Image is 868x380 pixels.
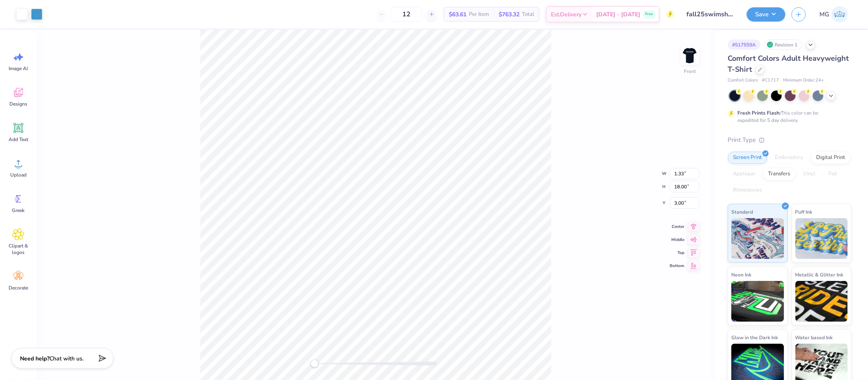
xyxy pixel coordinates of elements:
[670,250,685,256] span: Top
[646,11,653,17] span: Free
[738,109,838,124] div: This color can be expedited for 5 day delivery.
[765,40,802,50] div: Revision 1
[728,77,758,84] span: Comfort Colors
[728,152,768,164] div: Screen Print
[770,152,809,164] div: Embroidery
[732,333,778,342] span: Glow in the Dark Ink
[796,270,844,279] span: Metallic & Glitter Ink
[469,10,489,19] span: Per Item
[684,68,696,75] div: Front
[9,101,27,107] span: Designs
[762,77,779,84] span: # C1717
[728,53,849,74] span: Comfort Colors Adult Heavyweight T-Shirt
[738,110,781,116] strong: Fresh Prints Flash:
[49,355,84,362] span: Chat with us.
[796,208,813,216] span: Puff Ink
[796,218,848,259] img: Puff Ink
[522,10,534,19] span: Total
[796,333,833,342] span: Water based Ink
[747,7,786,22] button: Save
[728,135,852,145] div: Print Type
[449,10,466,19] span: $63.61
[670,263,685,269] span: Bottom
[832,6,848,22] img: Mary Grace
[9,136,28,143] span: Add Text
[732,270,752,279] span: Neon Ink
[20,355,49,362] strong: Need help?
[551,10,582,19] span: Est. Delivery
[798,168,821,180] div: Vinyl
[5,243,32,256] span: Clipart & logos
[824,168,843,180] div: Foil
[670,223,685,230] span: Center
[682,47,698,64] img: Front
[728,40,761,50] div: # 517559A
[10,172,27,178] span: Upload
[732,218,784,259] img: Standard
[499,10,519,19] span: $763.32
[728,168,761,180] div: Applique
[670,236,685,243] span: Middle
[311,360,319,368] div: Accessibility label
[728,184,768,197] div: Rhinestones
[784,77,824,84] span: Minimum Order: 24 +
[9,65,28,72] span: Image AI
[763,168,796,180] div: Transfers
[732,281,784,322] img: Neon Ink
[820,10,830,19] span: MG
[816,6,852,22] a: MG
[9,285,28,291] span: Decorate
[732,208,753,216] span: Standard
[391,7,422,22] input: – –
[796,281,848,322] img: Metallic & Glitter Ink
[811,152,851,164] div: Digital Print
[681,6,741,22] input: Untitled Design
[12,207,25,214] span: Greek
[597,10,641,19] span: [DATE] - [DATE]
